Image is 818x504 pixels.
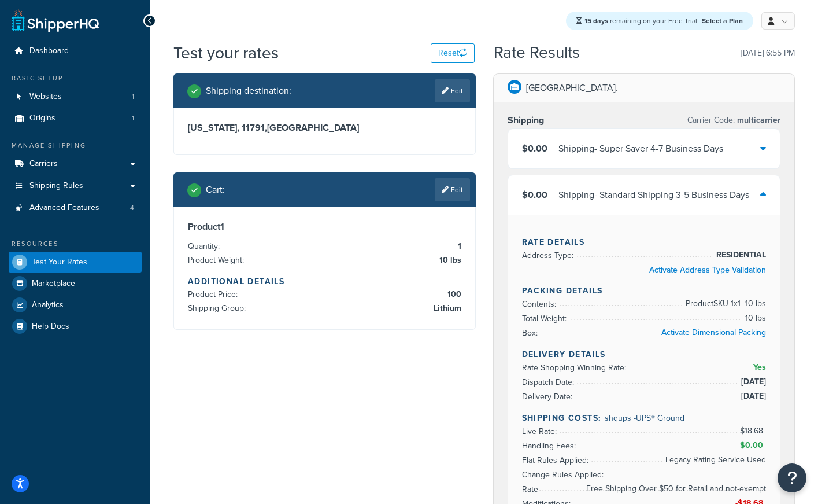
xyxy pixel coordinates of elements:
a: Analytics [9,295,142,315]
span: Test Your Rates [32,257,87,267]
span: Contents: [522,298,559,310]
span: Quantity: [188,240,223,252]
span: $0.00 [740,439,766,451]
span: Change Rules Applied: [522,469,606,481]
a: Websites1 [9,86,142,108]
span: Delivery Date: [522,391,575,403]
div: Resources [9,239,142,249]
span: Yes [750,360,766,374]
h1: Test your rates [173,42,279,64]
span: [DATE] [738,389,766,403]
span: Flat Rules Applied: [522,454,591,466]
span: 1 [132,113,134,123]
span: 1 [132,92,134,102]
a: Test Your Rates [9,252,142,273]
span: Product Weight: [188,254,247,266]
span: $0.00 [522,188,547,201]
span: Analytics [32,300,64,310]
h2: Cart : [206,185,225,195]
p: [DATE] 6:55 PM [741,45,795,61]
span: Free Shipping Over $50 for Retail and not-exempt [583,482,766,496]
span: $0.00 [522,142,547,155]
a: Edit [435,178,470,201]
h3: [US_STATE], 11791 , [GEOGRAPHIC_DATA] [188,122,461,134]
span: Help Docs [32,322,69,332]
span: Websites [29,92,62,102]
div: Basic Setup [9,73,142,83]
span: 10 lbs [742,311,766,325]
span: Marketplace [32,279,75,289]
span: Product SKU-1 x 1 - 10 lbs [683,297,766,311]
span: Shipping Group: [188,302,249,314]
span: Product Price: [188,288,240,300]
h4: Additional Details [188,275,461,288]
span: shqups - UPS® Ground [605,412,684,424]
p: [GEOGRAPHIC_DATA]. [526,80,618,96]
span: Address Type: [522,249,576,262]
span: 1 [455,240,461,253]
a: Dashboard [9,41,142,62]
h2: Rate Results [494,44,580,62]
span: remaining on your Free Trial [584,16,699,26]
span: Total Weight: [522,312,569,325]
div: Shipping - Super Saver 4-7 Business Days [558,141,723,157]
a: Origins1 [9,108,142,129]
span: Handling Fees: [522,440,579,452]
span: multicarrier [735,114,780,126]
span: RESIDENTIAL [713,248,766,262]
li: Advanced Features [9,197,142,219]
a: Carriers [9,153,142,175]
h4: Delivery Details [522,348,767,360]
a: Advanced Features4 [9,197,142,219]
li: Origins [9,108,142,129]
a: Marketplace [9,273,142,294]
strong: 15 days [584,16,608,26]
a: Activate Address Type Validation [649,264,766,276]
h3: Shipping [508,115,544,126]
span: Dashboard [29,46,69,56]
div: Shipping - Standard Shipping 3-5 Business Days [558,187,749,203]
button: Reset [431,43,475,63]
h4: Packing Details [522,285,767,297]
span: Box: [522,327,541,339]
span: Live Rate: [522,425,560,437]
span: Rate Shopping Winning Rate: [522,362,629,374]
h4: Rate Details [522,236,767,248]
li: Websites [9,86,142,108]
span: Legacy Rating Service Used [662,453,766,467]
span: Lithium [431,301,461,315]
span: Shipping Rules [29,181,83,191]
p: Carrier Code: [687,112,780,128]
span: Dispatch Date: [522,376,577,388]
h3: Product 1 [188,221,461,233]
span: Advanced Features [29,203,99,213]
span: 100 [445,288,461,301]
span: [DATE] [738,375,766,389]
span: Origins [29,113,55,123]
a: Help Docs [9,316,142,337]
a: Activate Dimensional Packing [661,326,766,339]
a: Shipping Rules [9,175,142,197]
span: 4 [130,203,134,213]
h4: Shipping Costs: [522,412,767,424]
a: Edit [435,79,470,102]
h2: Shipping destination : [206,86,291,96]
span: $18.68 [740,425,766,437]
div: Manage Shipping [9,141,142,150]
span: Carriers [29,159,58,169]
button: Open Resource Center [778,463,806,492]
a: Select a Plan [702,16,743,26]
span: 10 lbs [436,253,461,267]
